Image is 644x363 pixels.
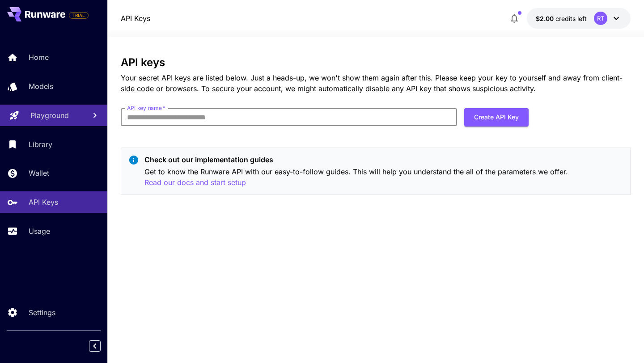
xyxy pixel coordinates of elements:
span: Add your payment card to enable full platform functionality. [69,10,89,21]
p: Home [29,52,49,63]
nav: breadcrumb [121,13,150,24]
h3: API keys [121,56,631,69]
div: RT [594,12,607,25]
p: Get to know the Runware API with our easy-to-follow guides. This will help you understand the all... [144,166,623,188]
button: $2.00RT [527,8,631,29]
a: API Keys [121,13,150,24]
label: API key name [127,104,165,112]
span: $2.00 [536,15,555,22]
p: Your secret API keys are listed below. Just a heads-up, we won't show them again after this. Plea... [121,72,631,94]
p: Check out our implementation guides [144,154,623,165]
p: Library [29,139,52,150]
p: Models [29,81,53,92]
button: Collapse sidebar [89,340,101,352]
p: Playground [30,110,69,121]
div: Collapse sidebar [96,338,107,354]
span: credits left [555,15,587,22]
p: Settings [29,307,55,318]
button: Read our docs and start setup [144,177,246,188]
div: $2.00 [536,14,587,23]
p: Wallet [29,168,49,178]
p: Usage [29,226,50,236]
button: Create API Key [464,108,529,127]
span: TRIAL [69,12,88,19]
p: API Keys [29,197,58,207]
